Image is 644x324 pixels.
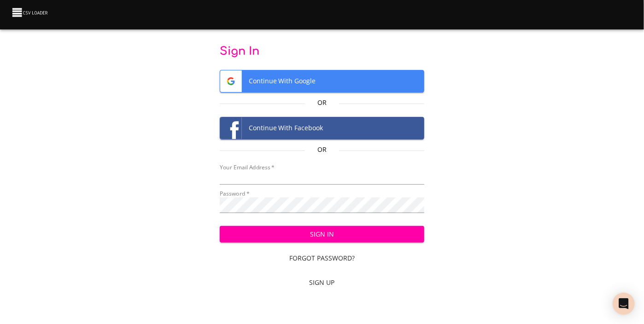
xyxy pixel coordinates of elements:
[220,165,275,170] label: Your Email Address
[223,253,421,264] span: Forgot Password?
[220,70,425,93] button: Google logoContinue With Google
[220,250,425,267] a: Forgot Password?
[227,229,417,240] span: Sign In
[220,70,424,92] span: Continue With Google
[223,277,421,289] span: Sign Up
[11,6,50,19] img: CSV Loader
[613,293,635,315] div: Open Intercom Messenger
[220,70,242,92] img: Google logo
[220,44,425,59] p: Sign In
[220,117,425,139] button: Facebook logoContinue With Facebook
[220,117,242,139] img: Facebook logo
[220,274,425,291] a: Sign Up
[220,226,425,243] button: Sign In
[305,98,339,107] p: Or
[220,191,250,197] label: Password
[305,145,339,154] p: Or
[220,117,424,139] span: Continue With Facebook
